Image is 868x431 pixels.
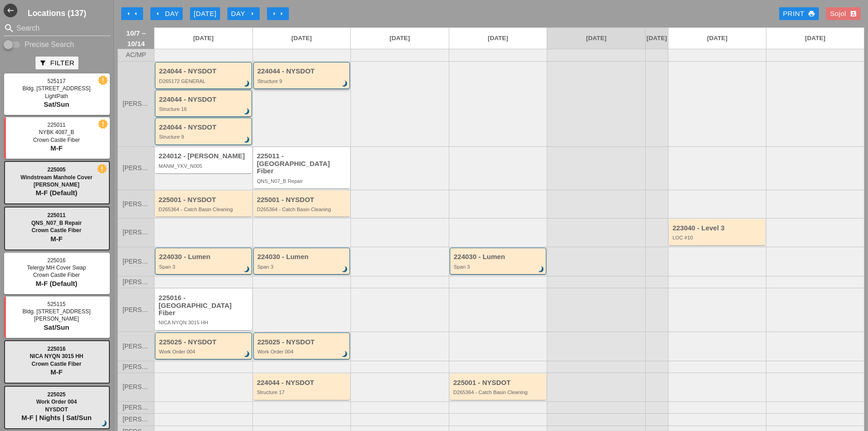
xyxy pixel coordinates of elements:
[257,389,348,395] div: Structure 17
[194,9,216,19] div: [DATE]
[159,294,250,317] div: 225016 - [GEOGRAPHIC_DATA] Fiber
[123,28,149,49] span: 10/7 – 10/14
[51,144,63,152] span: M-F
[242,265,252,275] i: brightness_3
[159,253,249,261] div: 224030 - Lumen
[257,207,348,212] div: D265364 - Catch Basin Cleaning
[850,10,857,17] i: account_box
[159,106,249,112] div: Structure 16
[159,338,249,346] div: 225025 - NYSDOT
[547,28,645,49] a: [DATE]
[536,265,546,275] i: brightness_3
[826,7,861,20] button: Sojol
[123,404,149,411] span: [PERSON_NAME]
[159,78,249,84] div: D265172 GENERAL
[449,28,547,49] a: [DATE]
[123,229,149,236] span: [PERSON_NAME]
[125,10,132,17] i: arrow_left
[39,58,74,68] div: Filter
[98,165,106,173] i: new_releases
[673,224,764,232] div: 223040 - Level 3
[253,28,351,49] a: [DATE]
[123,100,149,107] span: [PERSON_NAME]
[36,57,78,69] button: Filter
[33,137,80,143] span: Crown Castle Fiber
[668,28,766,49] a: [DATE]
[47,166,66,173] span: 225005
[159,96,249,104] div: 224044 - NYSDOT
[190,7,220,20] button: [DATE]
[257,253,348,261] div: 224030 - Lumen
[36,399,77,405] span: Work Order 004
[257,379,348,387] div: 224044 - NYSDOT
[47,391,66,398] span: 225025
[51,235,63,243] span: M-F
[31,227,81,234] span: Crown Castle Fiber
[4,23,15,34] i: search
[257,152,348,175] div: 225011 - [GEOGRAPHIC_DATA] Fiber
[159,134,249,140] div: Structure 9
[44,323,69,331] span: Sat/Sun
[340,265,350,275] i: brightness_3
[159,163,250,169] div: MANM_YKV_N005
[278,10,285,17] i: arrow_right
[21,174,92,181] span: Windstream Manhole Cover
[808,10,815,17] i: print
[21,414,92,421] span: M-F | Nights | Sat/Sun
[39,59,46,67] i: filter_alt
[257,78,348,84] div: Structure 9
[4,4,17,17] i: west
[159,152,250,160] div: 224012 - [PERSON_NAME]
[4,39,110,50] div: Enable Precise search to match search terms exactly.
[150,7,183,20] button: Day
[159,264,249,270] div: Span 3
[123,201,149,208] span: [PERSON_NAME]
[242,79,252,89] i: brightness_3
[132,10,139,17] i: arrow_left
[22,308,90,315] span: Bldg. [STREET_ADDRESS]
[47,78,66,84] span: 525117
[4,4,17,17] button: Shrink Sidebar
[33,272,80,278] span: Crown Castle Fiber
[99,419,109,429] i: brightness_3
[453,379,544,387] div: 225001 - NYSDOT
[159,124,249,131] div: 224044 - NYSDOT
[51,368,63,376] span: M-F
[257,196,348,204] div: 225001 - NYSDOT
[47,346,66,352] span: 225016
[31,361,81,367] span: Crown Castle Fiber
[766,28,864,49] a: [DATE]
[267,7,289,20] button: Move Ahead 1 Week
[351,28,449,49] a: [DATE]
[34,182,80,188] span: [PERSON_NAME]
[45,406,68,413] span: NYSDOT
[242,135,252,145] i: brightness_3
[22,85,90,92] span: Bldg. [STREET_ADDRESS]
[123,343,149,350] span: [PERSON_NAME]
[27,265,86,271] span: Telergy MH Cover Swap
[257,349,348,354] div: Work Order 004
[25,40,74,49] label: Precise Search
[31,220,82,226] span: QNS_N07_B Repair
[159,349,249,354] div: Work Order 004
[36,189,77,197] span: M-F (Default)
[249,10,256,17] i: arrow_right
[39,129,74,135] span: NYBK 4087_B
[44,100,69,108] span: Sat/Sun
[454,264,544,270] div: Span 3
[340,79,350,89] i: brightness_3
[340,349,350,359] i: brightness_3
[30,353,83,359] span: NICA NYQN 3015 HH
[159,68,249,75] div: 224044 - NYSDOT
[45,93,68,99] span: LightPath
[159,207,250,212] div: D265364 - Catch Basin Cleaning
[47,122,66,128] span: 225011
[154,9,179,19] div: Day
[257,68,348,75] div: 224044 - NYSDOT
[242,107,252,117] i: brightness_3
[123,363,149,370] span: [PERSON_NAME]
[36,280,77,287] span: M-F (Default)
[126,52,146,58] span: AC/MP
[47,212,66,218] span: 225011
[123,279,149,286] span: [PERSON_NAME]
